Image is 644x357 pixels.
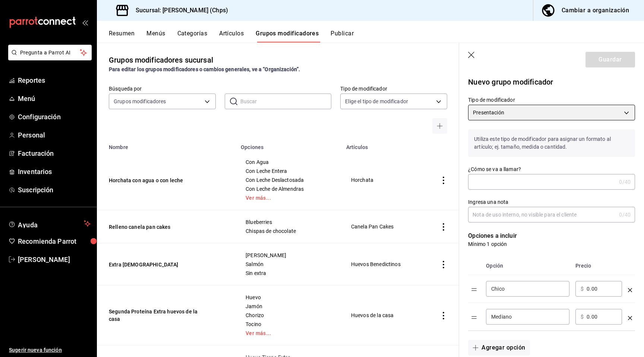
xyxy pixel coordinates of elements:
span: Menú [18,94,91,104]
a: Ver más... [246,195,332,200]
button: Categorías [177,30,208,42]
p: Utiliza este tipo de modificador para asignar un formato al artículo; ej. tamaño, medida o cantidad. [468,129,635,157]
span: Reportes [18,75,91,85]
input: Nota de uso interno, no visible para el cliente [468,207,616,222]
button: Horchata con agua o con leche [109,177,198,184]
span: Grupos modificadores [114,98,166,105]
button: Grupos modificadores [256,30,319,42]
span: Con Leche Deslactosada [246,177,332,183]
span: Huevos Benedictinos [351,262,419,267]
button: open_drawer_menu [82,19,88,25]
button: actions [440,177,447,184]
button: Relleno canela pan cakes [109,223,198,231]
span: [PERSON_NAME] [18,255,91,265]
span: Chorizo [246,313,332,318]
span: Huevo [246,295,332,300]
span: [PERSON_NAME] [246,253,332,258]
button: Segunda Proteína Extra huevos de la casa [109,308,198,323]
table: optionsTable [468,257,635,331]
label: Búsqueda por [109,86,216,91]
a: Ver más... [246,331,332,336]
h3: Sucursal: [PERSON_NAME] (Chps) [130,6,228,15]
button: actions [440,261,447,268]
button: Pregunta a Parrot AI [8,45,92,60]
span: Huevos de la casa [351,313,419,318]
a: Pregunta a Parrot AI [5,54,92,62]
span: Personal [18,130,91,140]
span: Suscripción [18,185,91,195]
span: Presentación [473,109,504,116]
strong: Para editar los grupos modificadores o cambios generales, ve a “Organización”. [109,66,300,72]
button: Menús [146,30,165,42]
button: Artículos [219,30,244,42]
span: Con Agua [246,159,332,165]
div: 0 /40 [619,211,631,218]
span: Pregunta a Parrot AI [20,49,80,57]
span: Canela Pan Cakes [351,224,419,229]
label: ¿Cómo se va a llamar? [468,167,635,172]
div: Grupos modificadores sucursal [109,54,213,66]
input: Buscar [240,94,332,109]
p: Mínimo 1 opción [468,240,635,248]
button: Extra [DEMOGRAPHIC_DATA] [109,261,198,268]
button: Agregar opción [468,340,530,356]
span: Con Leche de Almendras [246,186,332,192]
span: Jamón [246,304,332,309]
span: Salmón [246,262,332,267]
span: Ayuda [18,219,81,228]
button: actions [440,312,447,319]
span: Facturación [18,148,91,158]
th: Opciones [236,140,342,150]
span: Con Leche Entera [246,168,332,174]
label: Ingresa una nota [468,199,635,205]
span: Tocino [246,322,332,327]
span: Horchata [351,177,419,183]
span: $ [581,286,584,291]
p: Nuevo grupo modificador [468,76,635,88]
span: Inventarios [18,167,91,177]
span: Sin extra [246,271,332,276]
label: Tipo de modificador [340,86,447,91]
div: navigation tabs [109,30,644,42]
th: Nombre [97,140,236,150]
label: Tipo de modificador [468,97,635,102]
span: $ [581,314,584,319]
th: Artículos [342,140,428,150]
span: Chispas de chocolate [246,228,332,234]
span: Configuración [18,112,91,122]
button: Resumen [109,30,135,42]
div: 0 /40 [619,178,631,186]
span: Blueberries [246,219,332,225]
div: Cambiar a organización [562,5,629,16]
button: actions [440,223,447,231]
button: Publicar [331,30,354,42]
p: Opciones a incluir [468,231,635,240]
th: Opción [483,257,572,275]
span: Sugerir nueva función [9,346,91,354]
th: Precio [572,257,625,275]
span: Recomienda Parrot [18,236,91,246]
span: Elige el tipo de modificador [345,98,408,105]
